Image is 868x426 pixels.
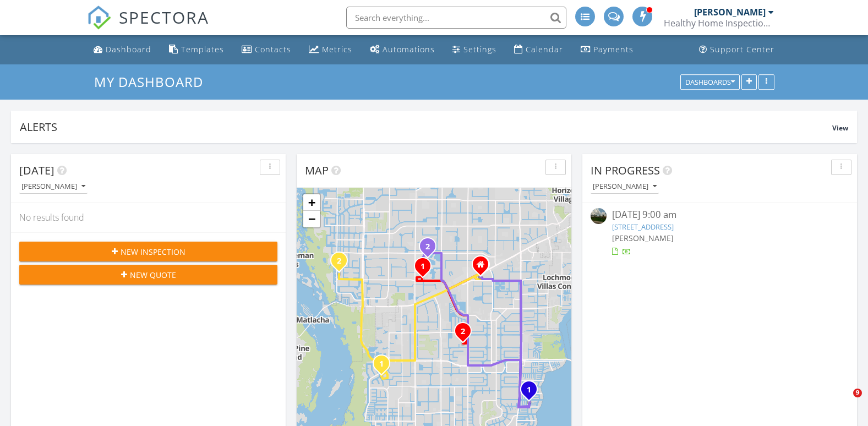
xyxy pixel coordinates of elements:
[87,6,111,30] img: The Best Home Inspection Software - Spectora
[425,243,430,251] i: 2
[481,264,487,271] div: 413 NE Van Loon Lane #111, Cape Coral FL 33909
[365,40,439,60] a: Automations (Advanced)
[591,208,849,257] a: [DATE] 9:00 am [STREET_ADDRESS] [PERSON_NAME]
[680,74,740,90] button: Dashboards
[337,258,341,265] i: 2
[181,44,224,54] div: Templates
[463,331,470,337] div: 114 SW 19th Terrace, Cape Coral, FL 33991
[593,183,657,190] div: [PERSON_NAME]
[526,44,563,54] div: Calendar
[19,163,54,178] span: [DATE]
[423,266,429,272] div: 13 NW 14th Ave, Cape Coral, FL 33993
[510,40,567,60] a: Calendar
[121,246,185,258] span: New Inspection
[339,260,346,267] div: 132 NW 39th Ave, Cape Coral, FL 33993
[576,40,638,60] a: Payments
[694,7,766,18] div: [PERSON_NAME]
[89,40,156,60] a: Dashboard
[529,389,536,396] div: 3610 SE 18th Place, Cape Coral, FL 33904
[664,18,774,29] div: Healthy Home Inspections Inc
[119,6,209,29] span: SPECTORA
[612,222,674,232] a: [STREET_ADDRESS]
[130,269,176,281] span: New Quote
[346,7,566,29] input: Search everything...
[303,211,320,227] a: Zoom out
[11,203,286,232] div: No results found
[853,389,862,397] span: 9
[87,15,209,38] a: SPECTORA
[612,208,827,222] div: [DATE] 9:00 am
[19,265,277,285] button: New Quote
[591,163,660,178] span: In Progress
[428,246,434,253] div: 507 Spring Hill Lake Loop, Cape Coral, FL 33993
[831,389,857,415] iframe: Intercom live chat
[106,44,151,54] div: Dashboard
[612,233,674,243] span: [PERSON_NAME]
[305,163,329,178] span: Map
[448,40,501,60] a: Settings
[165,40,228,60] a: Templates
[383,44,435,54] div: Automations
[303,194,320,211] a: Zoom in
[463,44,496,54] div: Settings
[379,361,384,368] i: 1
[21,183,85,190] div: [PERSON_NAME]
[685,78,735,86] div: Dashboards
[695,40,779,60] a: Support Center
[593,44,634,54] div: Payments
[421,263,425,271] i: 1
[19,179,88,194] button: [PERSON_NAME]
[304,40,357,60] a: Metrics
[710,44,774,54] div: Support Center
[255,44,291,54] div: Contacts
[94,73,212,91] a: My Dashboard
[237,40,296,60] a: Contacts
[591,208,607,224] img: streetview
[527,386,531,394] i: 1
[461,328,465,336] i: 2
[20,119,832,134] div: Alerts
[591,179,659,194] button: [PERSON_NAME]
[322,44,352,54] div: Metrics
[832,123,848,133] span: View
[19,242,277,261] button: New Inspection
[381,363,388,370] div: 2835 SW 26th Pl, Cape Coral, FL 33914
